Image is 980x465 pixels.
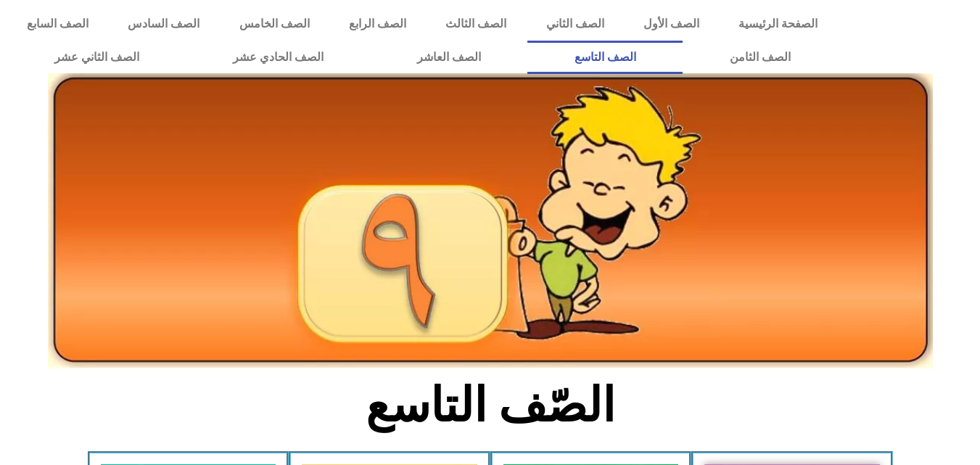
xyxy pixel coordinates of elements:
[370,41,527,74] a: الصف العاشر
[7,7,108,41] a: الصف السابع
[426,7,526,41] a: الصف الثالث
[250,377,730,434] h2: الصّف التاسع
[220,7,329,41] a: الصف الخامس
[624,7,719,41] a: الصف الأول
[186,41,370,74] a: الصف الحادي عشر
[108,7,219,41] a: الصف السادس
[329,7,426,41] a: الصف الرابع
[527,41,683,74] a: الصف التاسع
[527,7,624,41] a: الصف الثاني
[7,41,186,74] a: الصف الثاني عشر
[683,41,837,74] a: الصف الثامن
[719,7,837,41] a: الصفحة الرئيسية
